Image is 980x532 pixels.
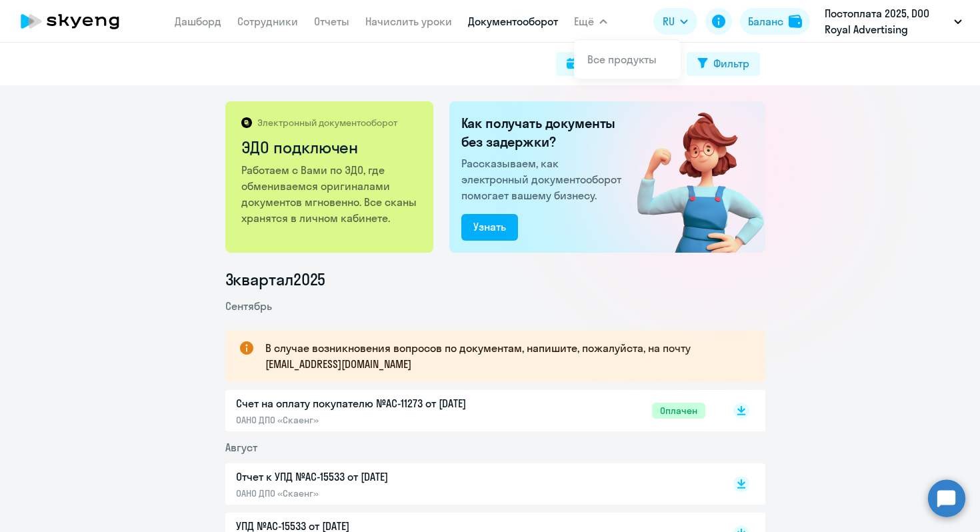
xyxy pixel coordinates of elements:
a: Документооборот [468,15,558,28]
p: Постоплата 2025, DOO Royal Advertising [825,5,949,37]
button: Постоплата 2025, DOO Royal Advertising [818,5,969,37]
img: balance [789,15,802,28]
p: Отчет к УПД №AC-15533 от [DATE] [236,469,516,485]
h2: Как получать документы без задержки? [461,114,627,151]
p: ОАНО ДПО «Скаенг» [236,414,516,426]
button: Узнать [461,214,518,241]
p: Электронный документооборот [257,117,397,129]
h2: ЭДО подключен [241,137,419,158]
span: Сентябрь [225,299,272,313]
img: connected [615,101,765,253]
a: Все продукты [587,53,657,66]
div: Фильтр [713,55,749,71]
a: Отчет к УПД №AC-15533 от [DATE]ОАНО ДПО «Скаенг» [236,469,705,499]
button: Балансbalance [740,8,810,35]
button: Фильтр [687,52,760,76]
a: Начислить уроки [365,15,452,28]
a: Отчеты [314,15,349,28]
p: ОАНО ДПО «Скаенг» [236,487,516,499]
button: Ещё [574,8,607,35]
p: Рассказываем, как электронный документооборот помогает вашему бизнесу. [461,155,627,203]
span: RU [663,13,675,29]
button: RU [653,8,697,35]
p: В случае возникновения вопросов по документам, напишите, пожалуйста, на почту [EMAIL_ADDRESS][DOM... [265,340,741,372]
div: Баланс [748,13,783,29]
span: Ещё [574,13,594,29]
button: Поиск за период [556,52,679,76]
a: Дашборд [175,15,221,28]
a: Счет на оплату покупателю №AC-11273 от [DATE]ОАНО ДПО «Скаенг»Оплачен [236,395,705,426]
li: 3 квартал 2025 [225,269,765,290]
a: Сотрудники [237,15,298,28]
p: Работаем с Вами по ЭДО, где обмениваемся оригиналами документов мгновенно. Все сканы хранятся в л... [241,162,419,226]
span: Август [225,441,257,454]
p: Счет на оплату покупателю №AC-11273 от [DATE] [236,395,516,411]
div: Узнать [473,219,506,235]
span: Оплачен [652,403,705,419]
